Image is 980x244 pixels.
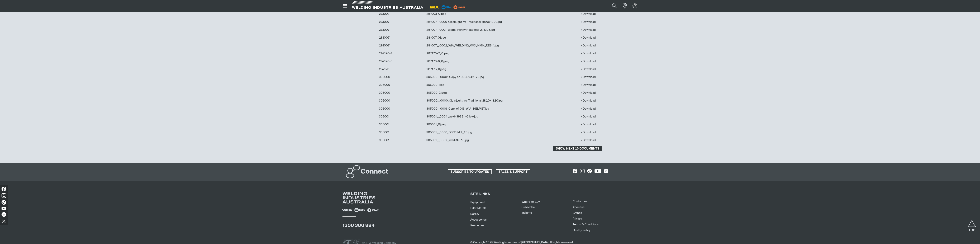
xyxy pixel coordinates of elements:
[581,91,596,95] a: Download
[581,28,596,32] a: Download
[425,10,530,18] td: 281003_0.jpeg
[573,199,587,203] a: Contact us
[573,222,599,227] a: Terms & Conditions
[573,217,582,221] a: Privacy
[425,89,530,97] td: 305000_0.jpeg
[581,75,596,79] a: Download
[378,97,425,105] td: 305000
[968,220,976,229] button: Scroll to top
[378,42,425,50] td: 281007
[425,97,530,105] td: 305000__0000_ClearLight-vs-Traditional_1820x1820.jpg
[470,206,486,210] a: Filler Metals
[553,146,602,151] button: Show next 10 documents
[608,2,621,10] button: Search products
[2,193,6,198] img: Instagram
[425,42,530,50] td: 281007__0002_WIA_WELDING_003_HIGH_RES(1).jpg
[581,67,596,71] a: Download
[378,65,425,73] td: 287178
[378,26,425,34] td: 281007
[573,228,590,232] a: Quality Policy
[2,187,6,191] img: Facebook
[470,212,479,216] a: Safety
[425,50,530,57] td: 287170-2_0.jpeg
[573,205,585,209] a: About us
[378,10,425,18] td: 281003
[361,168,388,176] h2: Connect
[496,169,530,174] span: SALES & SUPPORT
[581,59,596,64] a: Download
[425,121,530,128] td: 305001_0.jpeg
[378,128,425,136] td: 305001
[581,51,596,56] a: Download
[522,200,540,203] a: Where to Buy
[470,241,573,244] span: © Copyright 2025 Welding Industries of [GEOGRAPHIC_DATA] . All rights reserved.
[522,206,535,209] a: Subscribe
[425,65,530,73] td: 287178_0.jpeg
[603,2,621,10] input: Product name or item number...
[573,211,582,215] a: Brands
[581,114,596,119] a: Download
[378,18,425,26] td: 281007
[378,50,425,57] td: 287170-2
[581,83,596,87] a: Download
[581,138,596,142] a: Download
[469,200,517,228] nav: Sitemap
[342,223,375,228] a: 1300 300 884
[581,107,596,111] a: Download
[425,73,530,81] td: 305000__0002_Copy of DSC6942_25.jpg
[378,89,425,97] td: 305000
[448,169,492,174] a: SUBSCRIBE TO UPDATES
[425,113,530,121] td: 305001__0004_weld-39321 v2 low.jpg
[378,113,425,121] td: 305001
[425,26,530,34] td: 281007__0001_Digital Infinity Headgear 271325.jpg
[496,169,530,174] a: SALES & SUPPORT
[553,146,602,151] span: Show next 10 documents
[581,130,596,135] a: Download
[581,43,596,48] a: Download
[571,199,645,233] nav: Footer
[425,57,530,65] td: 287170-6_0.jpeg
[2,207,6,210] img: YouTube
[1,218,7,224] img: hide socials
[378,81,425,89] td: 305000
[452,4,466,10] img: miller
[470,192,490,196] span: SITE LINKS
[378,34,425,42] td: 281007
[425,136,530,144] td: 305001__0002_weld-39316.jpg
[378,105,425,113] td: 305000
[2,200,6,205] img: TikTok
[378,73,425,81] td: 305000
[378,121,425,128] td: 305001
[2,212,6,217] img: LinkedIn
[581,36,596,40] a: Download
[470,218,487,222] a: Accessories
[581,122,596,127] a: Download
[470,200,485,204] a: Equipment
[581,12,596,16] a: Download
[470,223,485,227] a: Resources
[425,128,530,136] td: 305001__0000_DSC6942_25.jpg
[470,241,573,244] span: ​​​​​​​​​​​​​​​​​​ ​​​​​​
[581,20,596,24] a: Download
[581,98,596,103] a: Download
[378,136,425,144] td: 305001
[522,211,532,214] a: Insights
[425,81,530,89] td: 305000_1.jpg
[425,18,530,26] td: 281007__0000_ClearLight-vs-Traditional_1820x1820.jpg
[425,105,530,113] td: 305000__0001_Copy of 016_WIA_HELMET.jpg
[425,34,530,42] td: 281007_0.jpeg
[452,6,466,9] a: miller
[378,57,425,65] td: 287170-6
